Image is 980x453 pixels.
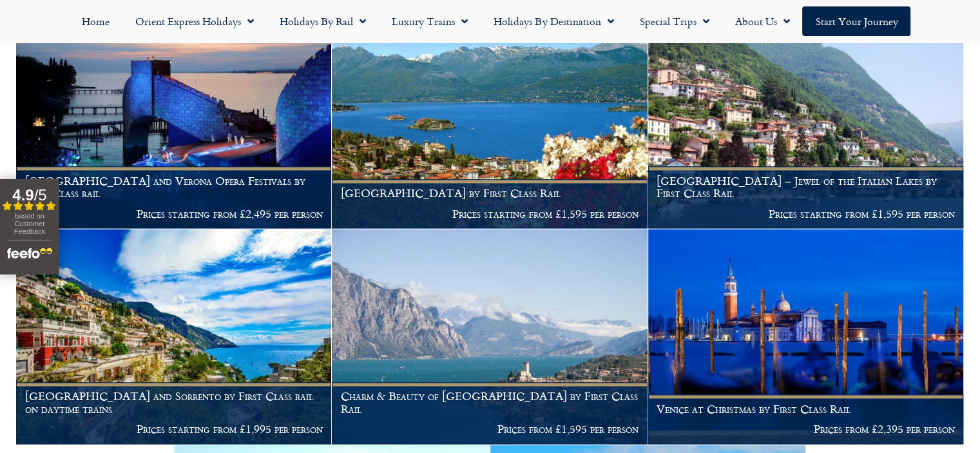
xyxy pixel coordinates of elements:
p: Prices starting from £1,595 per person [341,207,639,220]
a: Charm & Beauty of [GEOGRAPHIC_DATA] by First Class Rail Prices from £1,595 per person [332,229,648,445]
h1: [GEOGRAPHIC_DATA] – Jewel of the Italian Lakes by First Class Rail [657,175,954,200]
h1: Charm & Beauty of [GEOGRAPHIC_DATA] by First Class Rail [341,390,639,415]
h1: [GEOGRAPHIC_DATA] and Verona Opera Festivals by First Class rail [25,175,323,200]
a: Luxury Trains [379,6,481,36]
h1: Venice at Christmas by First Class Rail [657,403,954,416]
a: Holidays by Rail [267,6,379,36]
a: Venice at Christmas by First Class Rail Prices from £2,395 per person [648,229,964,445]
a: [GEOGRAPHIC_DATA] and Sorrento by First Class rail on daytime trains Prices starting from £1,995 ... [16,229,332,445]
a: Holidays by Destination [481,6,626,36]
h1: [GEOGRAPHIC_DATA] by First Class Rail [341,187,639,200]
p: Prices starting from £2,495 per person [25,207,323,220]
p: Prices starting from £1,595 per person [657,207,954,220]
a: [GEOGRAPHIC_DATA] by First Class Rail Prices starting from £1,595 per person [332,14,648,229]
p: Prices from £2,395 per person [657,423,954,436]
a: [GEOGRAPHIC_DATA] – Jewel of the Italian Lakes by First Class Rail Prices starting from £1,595 pe... [648,14,964,229]
nav: Menu [6,6,974,36]
p: Prices starting from £1,995 per person [25,423,323,436]
a: Home [69,6,122,36]
a: Start your Journey [802,6,910,36]
a: [GEOGRAPHIC_DATA] and Verona Opera Festivals by First Class rail Prices starting from £2,495 per ... [16,14,332,229]
p: Prices from £1,595 per person [341,423,639,436]
a: Orient Express Holidays [122,6,267,36]
a: About Us [722,6,802,36]
h1: [GEOGRAPHIC_DATA] and Sorrento by First Class rail on daytime trains [25,390,323,415]
a: Special Trips [626,6,722,36]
